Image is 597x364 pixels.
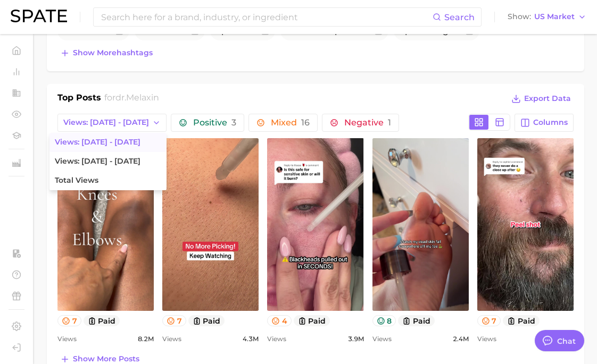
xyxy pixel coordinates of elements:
a: Log out. Currently logged in with e-mail addison@spate.nyc. [9,340,24,355]
span: Views: [DATE] - [DATE] [55,138,140,147]
button: paid [84,315,120,326]
button: Export Data [509,91,574,106]
button: Show morehashtags [57,46,155,61]
span: dr.melaxin [69,26,113,36]
span: Export Data [524,94,571,103]
span: dr.melaxin [115,92,159,103]
button: paid [503,315,540,326]
button: 4 [267,315,292,326]
button: 8 [372,315,396,326]
span: 8.2m [138,333,154,345]
span: Columns [533,118,568,127]
span: Views [267,333,286,345]
span: US Market [534,14,575,20]
span: Views [57,333,77,345]
span: Show [508,14,531,20]
span: Show more hashtags [73,48,153,57]
span: 4.3m [243,333,259,345]
span: Search [444,12,475,22]
button: paid [294,315,330,326]
span: 2.4m [453,333,469,345]
span: Views: [DATE] - [DATE] [55,157,140,166]
span: 3.9m [348,333,364,345]
button: Columns [515,114,574,132]
span: Positive [193,118,236,127]
button: ShowUS Market [505,10,589,24]
span: 1 [388,117,391,128]
span: #peelshot [215,26,259,36]
span: 3 [231,117,236,128]
span: Views [372,333,392,345]
span: Total Views [55,176,98,185]
span: Show more posts [73,354,139,363]
span: Mixed [271,118,310,127]
input: Search here for a brand, industry, or ingredient [100,8,433,26]
span: Views: [DATE] - [DATE] [63,118,149,127]
span: Negative [344,118,391,127]
span: 16 [301,117,310,128]
button: paid [398,315,435,326]
button: 7 [477,315,501,326]
span: #drmelaxin [140,26,189,36]
ul: Views: [DATE] - [DATE] [49,133,167,190]
span: Views [162,333,181,345]
img: SPATE [11,10,67,22]
h2: for [104,91,159,107]
button: paid [188,315,225,326]
span: #peelshotglow [399,26,463,36]
h1: Top Posts [57,91,101,107]
span: # [63,26,113,36]
button: 7 [162,315,186,326]
span: #drmelaxinpeelshot [286,26,372,36]
span: Views [477,333,496,345]
button: Views: [DATE] - [DATE] [57,114,167,132]
button: 7 [57,315,81,326]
